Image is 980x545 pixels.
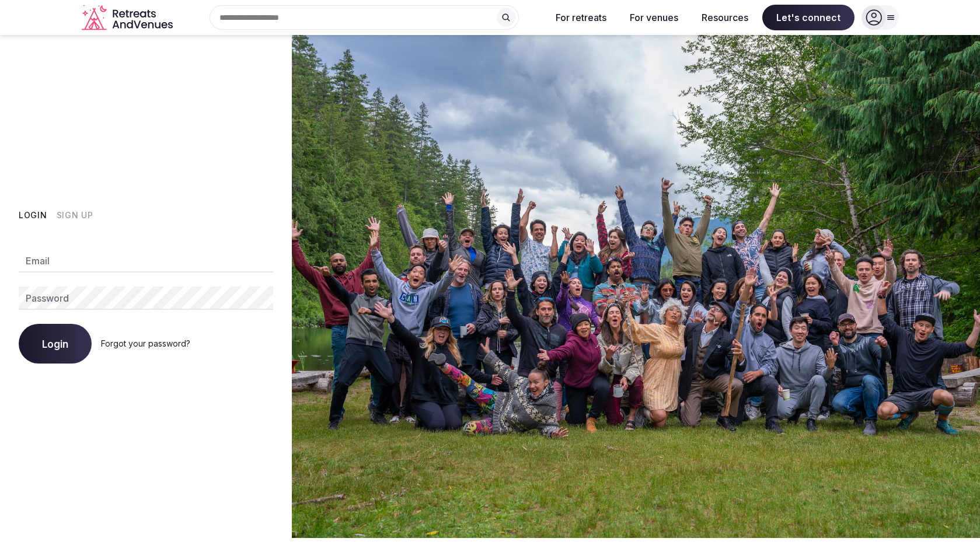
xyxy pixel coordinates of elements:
[82,5,175,31] svg: Retreats and Venues company logo
[101,338,190,348] a: Forgot your password?
[19,209,47,221] button: Login
[692,5,758,30] button: Resources
[620,5,688,30] button: For venues
[762,5,855,30] span: Let's connect
[19,324,92,364] button: Login
[82,5,175,31] a: Visit the homepage
[292,35,980,538] img: My Account Background
[42,338,68,350] span: Login
[57,209,93,221] button: Sign Up
[546,5,616,30] button: For retreats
